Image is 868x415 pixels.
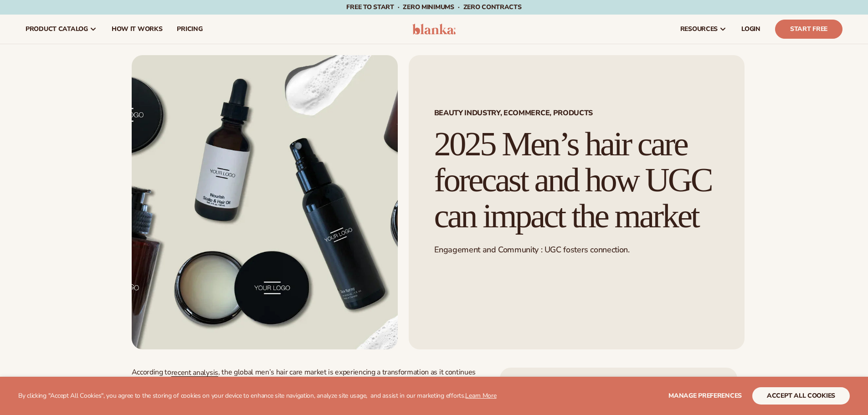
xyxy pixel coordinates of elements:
a: recent analysis [171,368,218,378]
button: accept all cookies [752,387,850,405]
p: Engagement and Community : UGC fosters connection. [434,245,719,255]
span: Manage preferences [668,391,742,400]
span: pricing [177,26,202,33]
a: Start Free [775,20,842,39]
a: pricing [169,15,210,44]
span: product catalog [26,26,88,33]
h1: 2025 Men’s hair care forecast and how UGC can impact the market [434,126,719,234]
span: LOGIN [741,26,760,33]
span: Free to start · ZERO minimums · ZERO contracts [346,3,521,11]
button: Manage preferences [668,387,742,405]
a: Learn More [465,391,496,400]
span: According to [132,367,171,377]
p: By clicking "Accept All Cookies", you agree to the storing of cookies on your device to enhance s... [18,392,497,400]
a: resources [673,15,734,44]
span: Beauty industry, Ecommerce, Products [434,109,719,117]
img: 2025 Men's hair care forecast and how UGC can impact the market [132,55,398,349]
span: resources [680,26,718,33]
a: How It Works [104,15,170,44]
a: LOGIN [734,15,768,44]
a: product catalog [18,15,104,44]
img: logo [412,24,456,35]
span: How It Works [112,26,163,33]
